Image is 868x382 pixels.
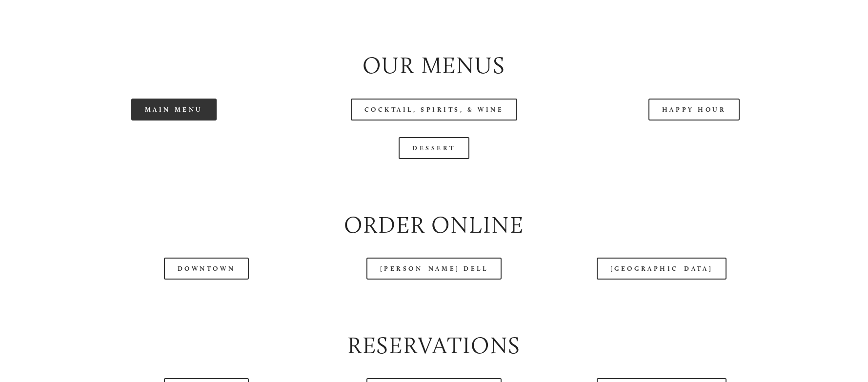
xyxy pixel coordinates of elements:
[366,258,502,280] a: [PERSON_NAME] Dell
[26,1,75,50] img: Amaro's Table
[351,99,518,121] a: Cocktail, Spirits, & Wine
[648,99,740,121] a: Happy Hour
[52,329,816,362] h2: Reservations
[399,137,469,159] a: Dessert
[164,258,249,280] a: Downtown
[131,99,217,121] a: Main Menu
[597,258,727,280] a: [GEOGRAPHIC_DATA]
[52,209,816,241] h2: Order Online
